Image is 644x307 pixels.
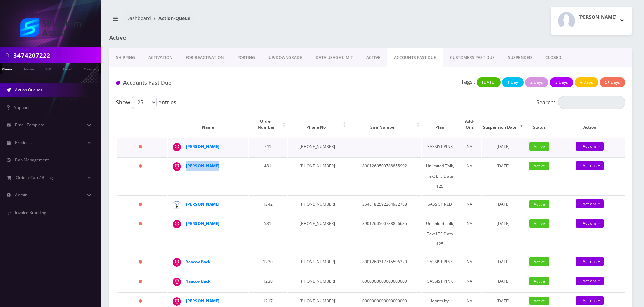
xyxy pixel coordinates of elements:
[309,48,360,67] a: DATA USAGE LIMIT
[60,63,76,74] a: Email
[186,221,219,226] strong: [PERSON_NAME]
[186,278,210,284] a: Yaacov Back
[249,253,287,272] td: 1230
[539,48,568,67] a: CLOSED
[462,276,478,286] div: NA
[15,210,46,215] span: Invoice Branding
[288,195,348,214] td: [PHONE_NUMBER]
[15,157,49,163] span: Ban Management
[42,63,55,74] a: SIM
[482,138,525,157] td: [DATE]
[422,138,457,157] td: SASSIST PINK
[168,112,248,137] th: Name
[458,112,481,137] th: Add-Ons
[422,253,457,272] td: SASSIST PINK
[462,199,478,209] div: NA
[116,96,176,109] label: Show entries
[262,48,309,67] a: UP/DOWNGRADE
[142,48,179,67] a: Activation
[348,112,422,137] th: Sim Number: activate to sort column ascending
[15,122,44,128] span: Email Template
[576,296,604,305] a: Actions
[186,259,210,265] a: Yaacov Back
[348,195,422,214] td: 3548182592264932788
[422,273,457,291] td: SASSIST PINK
[15,87,42,93] span: Action Queues
[126,15,151,21] a: Dashboard
[16,175,53,180] span: Order / Cart / Billing
[288,215,348,252] td: [PHONE_NUMBER]
[576,257,604,266] a: Actions
[550,77,573,87] button: 3 Days
[116,80,279,86] h1: Accounts Past Due
[536,96,625,109] label: Search:
[525,77,548,87] button: 2 Days
[576,277,604,285] a: Actions
[501,48,539,67] a: SUSPENDED
[462,219,478,229] div: NA
[551,7,632,35] button: [PERSON_NAME]
[600,77,625,87] button: 5+ Days
[348,215,422,252] td: 8901260500788856685
[529,257,549,266] span: Active
[360,48,387,67] a: ACTIVE
[249,273,287,291] td: 1230
[132,96,157,109] select: Showentries
[348,157,422,195] td: 8901260500788855992
[462,142,478,152] div: NA
[482,112,525,137] th: Suspension Date
[20,18,81,37] img: Shluchim Assist
[482,195,525,214] td: [DATE]
[186,201,219,207] a: [PERSON_NAME]
[116,81,120,85] img: Accounts Past Due
[482,253,525,272] td: [DATE]
[576,199,604,208] a: Actions
[482,215,525,252] td: [DATE]
[529,162,549,170] span: Active
[15,140,32,145] span: Products
[249,195,287,214] td: 1342
[529,142,549,151] span: Active
[422,195,457,214] td: SASSIST RED
[21,63,37,74] a: Name
[575,77,598,87] button: 4 Days
[348,273,422,291] td: 0000000000000000000
[482,157,525,195] td: [DATE]
[14,104,29,110] span: Support
[288,138,348,157] td: [PHONE_NUMBER]
[422,112,457,137] th: Plan
[422,157,457,195] td: Unlimited Talk, Text LTE Data $25
[502,77,524,87] button: 1 Day
[348,253,422,272] td: 8901260317715596320
[186,144,219,149] a: [PERSON_NAME]
[109,11,366,30] nav: breadcrumb
[477,77,501,87] button: [DATE]
[186,163,219,169] a: [PERSON_NAME]
[529,219,549,228] span: Active
[186,298,219,304] a: [PERSON_NAME]
[558,96,625,109] input: Search:
[109,35,277,41] h1: Active
[482,273,525,291] td: [DATE]
[462,257,478,267] div: NA
[529,200,549,208] span: Active
[529,277,549,285] span: Active
[288,273,348,291] td: [PHONE_NUMBER]
[387,48,443,67] a: ACCOUNTS PAST DUE
[151,14,190,22] li: Action-Queue
[578,14,617,20] h2: [PERSON_NAME]
[525,112,554,137] th: Status
[249,112,287,137] th: Order Number: activate to sort column ascending
[249,215,287,252] td: 581
[462,161,478,171] div: NA
[576,219,604,228] a: Actions
[443,48,501,67] a: CUSTOMERS PAST DUE
[288,157,348,195] td: [PHONE_NUMBER]
[288,112,348,137] th: Phone No: activate to sort column ascending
